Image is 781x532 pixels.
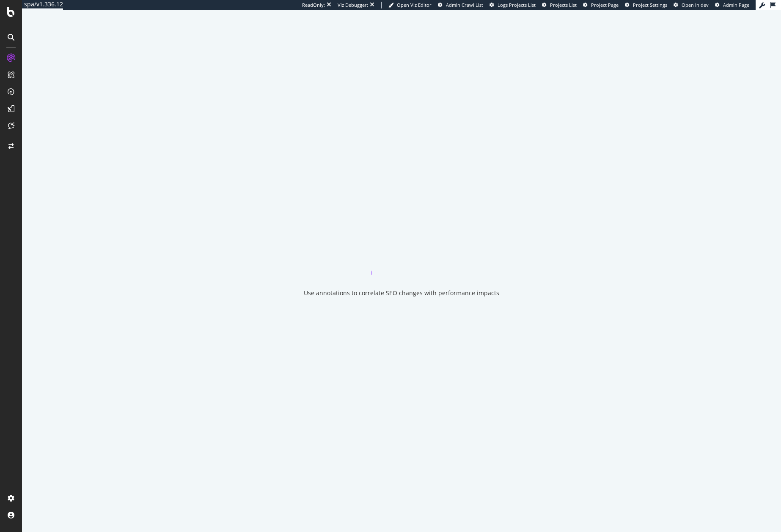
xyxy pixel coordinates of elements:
[542,2,577,8] a: Projects List
[723,2,749,8] span: Admin Page
[397,2,432,8] span: Open Viz Editor
[715,2,749,8] a: Admin Page
[438,2,483,8] a: Admin Crawl List
[633,2,667,8] span: Project Settings
[304,289,499,297] div: Use annotations to correlate SEO changes with performance impacts
[550,2,577,8] span: Projects List
[388,2,432,8] a: Open Viz Editor
[682,2,709,8] span: Open in dev
[674,2,709,8] a: Open in dev
[338,2,368,8] div: Viz Debugger:
[591,2,619,8] span: Project Page
[489,2,536,8] a: Logs Projects List
[625,2,667,8] a: Project Settings
[498,2,536,8] span: Logs Projects List
[371,245,432,275] div: animation
[302,2,325,8] div: ReadOnly:
[583,2,619,8] a: Project Page
[446,2,483,8] span: Admin Crawl List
